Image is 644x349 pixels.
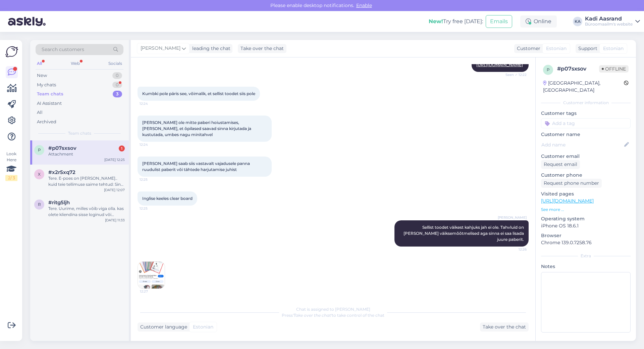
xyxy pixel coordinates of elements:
[140,206,165,211] span: 12:25
[541,172,631,179] p: Customer phone
[541,239,631,246] p: Chrome 139.0.7258.76
[501,247,527,252] span: 12:26
[541,118,631,128] input: Add a tag
[48,151,125,157] div: Attachment
[42,46,84,53] span: Search customers
[354,2,374,8] span: Enable
[140,177,165,182] span: 12:25
[541,198,594,204] a: [URL][DOMAIN_NAME]
[48,175,125,187] div: Tere. E-poes on [PERSON_NAME].. kuid teie tellimuse saime tehtud: Sinu tellimuse number on: 20002...
[480,322,529,332] div: Take over the chat
[501,72,527,77] span: Seen ✓ 12:22
[37,100,62,107] div: AI Assistant
[48,145,76,151] span: #p07sxsov
[138,323,187,331] div: Customer language
[140,289,165,294] span: 12:27
[541,253,631,259] div: Extra
[5,151,17,181] div: Look Here
[599,65,629,73] span: Offline
[585,21,633,27] div: Büroomaailm's website
[541,160,580,169] div: Request email
[296,307,370,312] span: Chat is assigned to [PERSON_NAME]
[547,67,550,72] span: p
[541,141,623,148] input: Add name
[119,145,125,151] div: 1
[541,153,631,160] p: Customer email
[140,101,165,106] span: 12:24
[541,215,631,222] p: Operating system
[541,100,631,106] div: Customer information
[585,16,640,27] a: Kadi AasrandBüroomaailm's website
[113,91,122,97] div: 3
[38,202,41,207] span: r
[576,45,597,52] div: Support
[193,323,213,331] span: Estonian
[112,72,122,79] div: 0
[573,17,582,26] div: KA
[38,147,41,152] span: p
[476,62,523,67] a: [URL][DOMAIN_NAME]
[190,45,230,52] div: leading the chat
[38,172,41,177] span: x
[37,109,43,116] div: All
[585,16,633,21] div: Kadi Aasrand
[541,207,631,213] p: See more ...
[541,110,631,117] p: Customer tags
[404,225,525,242] span: Sellist toodet väikest kahjuks jah ei ole. Tahvluid on [PERSON_NAME] väiksemõõtmelised aga sinna ...
[36,59,43,68] div: All
[138,262,165,289] img: Attachment
[5,175,17,181] div: 2 / 3
[140,142,165,147] span: 12:24
[546,45,567,52] span: Estonian
[541,263,631,270] p: Notes
[104,187,125,192] div: [DATE] 12:07
[37,119,56,125] div: Archived
[48,200,70,206] span: #ritg5ljh
[48,206,125,218] div: Tere. Uurime, milles võib viga olla. kas olete kliendina sisse loginud või külalisena?
[429,17,483,26] div: Try free [DATE]:
[68,130,91,136] span: Team chats
[541,131,631,138] p: Customer name
[543,80,624,94] div: [GEOGRAPHIC_DATA], [GEOGRAPHIC_DATA]
[514,45,540,52] div: Customer
[69,59,81,68] div: Web
[429,18,443,25] b: New!
[541,179,602,188] div: Request phone number
[498,215,527,220] span: [PERSON_NAME]
[238,44,286,53] div: Take over the chat
[105,218,125,223] div: [DATE] 11:33
[37,82,56,88] div: My chats
[37,91,63,97] div: Team chats
[142,161,251,172] span: [PERSON_NAME] saab siis vastavalt vajadusele panna ruudulist paberit või tähtede harjutamise juhist
[37,72,47,79] div: New
[293,313,332,318] i: 'Take over the chat'
[5,45,18,58] img: Askly Logo
[142,196,193,201] span: Inglise keeles clear board
[520,15,557,28] div: Online
[541,190,631,198] p: Visited pages
[541,232,631,239] p: Browser
[541,222,631,229] p: iPhone OS 18.6.1
[141,45,180,52] span: [PERSON_NAME]
[282,313,384,318] span: Press to take control of the chat
[142,91,255,96] span: Kumbki pole päris see, võimalik, et sellist toodet siis pole
[112,82,122,88] div: 0
[142,120,252,137] span: [PERSON_NAME] ole mitte paberi hoiustamises, [PERSON_NAME], et õpilased saavad sinna kirjutada ja...
[486,15,512,28] button: Emails
[603,45,624,52] span: Estonian
[557,65,599,73] div: # p07sxsov
[104,157,125,162] div: [DATE] 12:25
[107,59,123,68] div: Socials
[48,169,75,175] span: #x2r5xq72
